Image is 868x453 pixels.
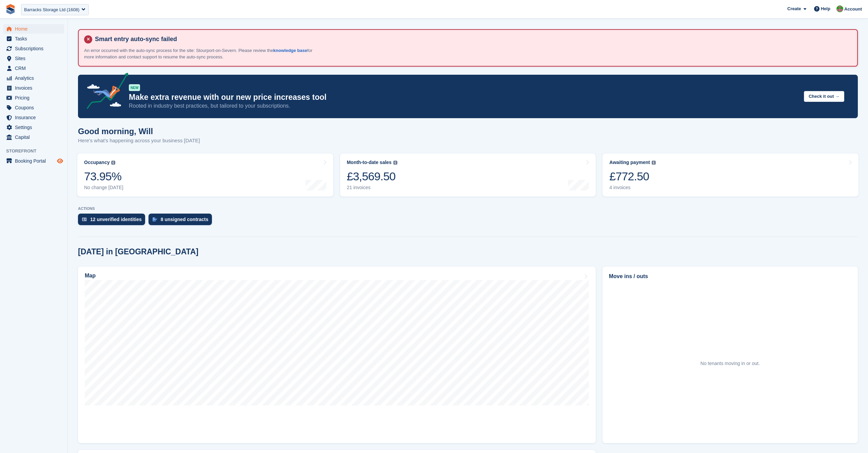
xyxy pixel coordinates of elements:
div: Month-to-date sales [347,160,392,165]
a: Map [78,267,596,443]
span: Capital [15,132,56,142]
h4: Smart entry auto-sync failed [92,35,852,43]
img: Will McNeilly [836,5,843,12]
span: Insurance [15,113,56,122]
p: Here's what's happening across your business [DATE] [78,137,200,145]
h2: Move ins / outs [609,272,851,280]
a: menu [3,64,64,73]
span: Tasks [15,34,56,43]
h1: Good morning, Will [78,127,200,136]
div: No change [DATE] [84,185,123,191]
a: menu [3,93,64,103]
span: CRM [15,64,56,73]
div: 4 invoices [609,185,656,191]
a: menu [3,113,64,122]
img: stora-icon-8386f47178a22dfd0bd8f6a31ec36ba5ce8667c1dd55bd0f319d3a0aa187defe.svg [5,4,16,14]
span: Pricing [15,93,56,103]
a: menu [3,123,64,132]
p: Make extra revenue with our new price increases tool [129,92,798,102]
img: icon-info-grey-7440780725fd019a000dd9b08b2336e03edf1995a4989e88bcd33f0948082b44.svg [652,161,656,165]
a: menu [3,103,64,112]
h2: [DATE] in [GEOGRAPHIC_DATA] [78,247,198,256]
span: Account [844,6,862,13]
a: Awaiting payment £772.50 4 invoices [603,153,859,197]
div: 8 unsigned contracts [161,217,209,222]
img: verify_identity-adf6edd0f0f0b5bbfe63781bf79b02c33cf7c696d77639b501bdc392416b5a36.svg [82,217,87,221]
img: icon-info-grey-7440780725fd019a000dd9b08b2336e03edf1995a4989e88bcd33f0948082b44.svg [393,161,397,165]
span: Create [787,5,801,12]
img: icon-info-grey-7440780725fd019a000dd9b08b2336e03edf1995a4989e88bcd33f0948082b44.svg [111,161,115,165]
a: menu [3,24,64,34]
a: menu [3,132,64,142]
span: Help [821,5,830,12]
p: An error occurred with the auto-sync process for the site: Stourport-on-Severn. Please review the... [84,47,321,60]
span: Subscriptions [15,44,56,53]
button: Check it out → [804,91,844,102]
a: Occupancy 73.95% No change [DATE] [77,153,333,197]
div: Occupancy [84,160,110,165]
div: Awaiting payment [609,160,650,165]
a: menu [3,44,64,53]
div: £772.50 [609,169,656,183]
a: Month-to-date sales £3,569.50 21 invoices [340,153,596,197]
span: Storefront [6,148,67,155]
p: Rooted in industry best practices, but tailored to your subscriptions. [129,102,798,110]
div: 73.95% [84,169,123,183]
span: Booking Portal [15,156,56,166]
img: contract_signature_icon-13c848040528278c33f63329250d36e43548de30e8caae1d1a13099fd9432cc5.svg [153,217,157,221]
div: No tenants moving in or out. [701,360,760,367]
span: Home [15,24,56,34]
div: NEW [129,84,140,91]
span: Invoices [15,83,56,93]
img: price-adjustments-announcement-icon-8257ccfd72463d97f412b2fc003d46551f7dbcb40ab6d574587a9cd5c0d94... [81,73,129,111]
span: Settings [15,123,56,132]
a: menu [3,73,64,83]
a: menu [3,83,64,93]
span: Coupons [15,103,56,112]
a: knowledge base [273,48,307,53]
p: ACTIONS [78,206,858,211]
span: Sites [15,54,56,63]
a: 8 unsigned contracts [149,214,215,229]
h2: Map [85,273,96,279]
a: menu [3,54,64,63]
div: 21 invoices [347,185,397,191]
a: Preview store [56,157,64,165]
div: Barracks Storage Ltd (1608) [24,6,79,13]
a: menu [3,156,64,166]
div: £3,569.50 [347,169,397,183]
a: 12 unverified identities [78,214,149,229]
span: Analytics [15,73,56,83]
div: 12 unverified identities [90,217,142,222]
a: menu [3,34,64,43]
